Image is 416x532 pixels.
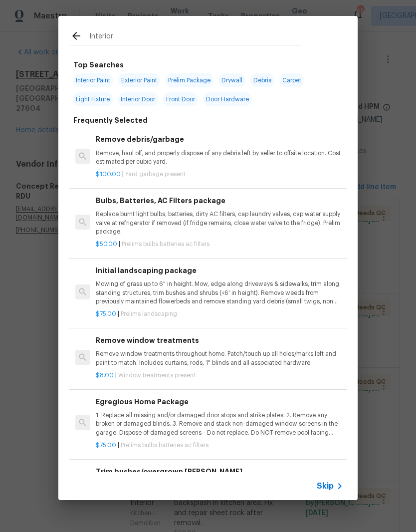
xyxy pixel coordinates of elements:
p: | [96,371,343,380]
span: Debris [250,73,274,87]
h6: Top Searches [73,59,124,70]
h6: Initial landscaping package [96,265,343,276]
p: | [96,310,343,318]
span: Front Door [163,92,198,106]
span: Interior Paint [73,73,113,87]
h6: Remove debris/garbage [96,134,343,145]
span: Yard garbage present [125,171,186,177]
span: Door Hardware [203,92,252,106]
span: $8.00 [96,372,114,378]
span: Light Fixture [73,92,113,106]
span: Prelims bulbs batteries ac filters [122,241,209,247]
h6: Remove window treatments [96,335,343,346]
p: | [96,170,343,179]
p: | [96,240,343,249]
p: | [96,441,343,450]
h6: Frequently Selected [73,115,148,126]
p: Remove, haul off, and properly dispose of any debris left by seller to offsite location. Cost est... [96,149,343,166]
span: Prelims bulbs batteries ac filters [121,442,208,448]
span: Drywall [218,73,245,87]
span: Skip [317,481,334,491]
h6: Bulbs, Batteries, AC Filters package [96,195,343,206]
span: $50.00 [96,241,117,247]
span: $75.00 [96,311,116,317]
h6: Egregious Home Package [96,396,343,407]
p: Mowing of grass up to 6" in height. Mow, edge along driveways & sidewalks, trim along standing st... [96,280,343,305]
span: Interior Door [118,92,158,106]
span: Prelims landscaping [121,311,177,317]
span: $75.00 [96,442,116,448]
input: Search issues or repairs [89,30,301,45]
p: Replace burnt light bulbs, batteries, dirty AC filters, cap laundry valves, cap water supply valv... [96,210,343,236]
span: Exterior Paint [118,73,160,87]
p: Remove window treatments throughout home. Patch/touch up all holes/marks left and paint to match.... [96,350,343,367]
h6: Trim bushes/overgrown [PERSON_NAME] [96,466,343,477]
p: 1. Replace all missing and/or damaged door stops and strike plates. 2. Remove any broken or damag... [96,411,343,437]
span: $100.00 [96,171,121,177]
span: Window treatments present [118,372,196,378]
span: Carpet [279,73,304,87]
span: Prelim Package [165,73,213,87]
